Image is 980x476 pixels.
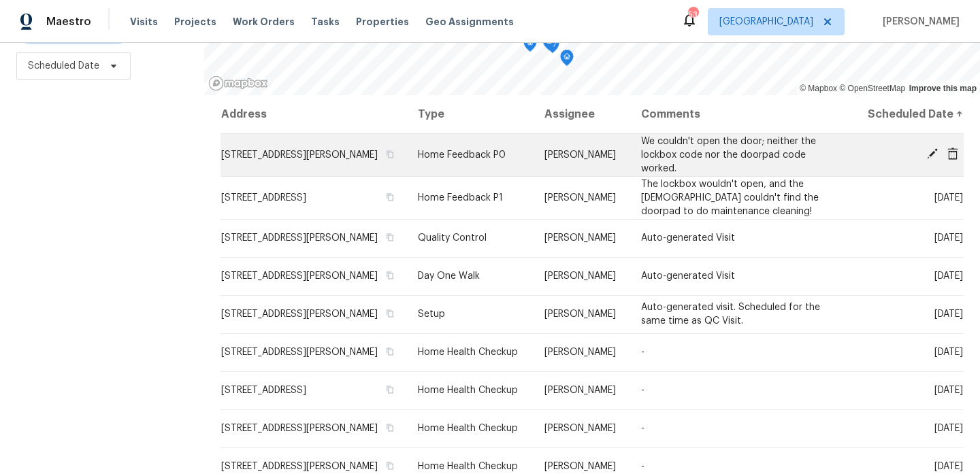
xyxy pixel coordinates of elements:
[641,303,820,326] span: Auto-generated visit. Scheduled for the same time as QC Visit.
[909,84,977,93] a: Improve this map
[384,422,396,434] button: Copy Address
[311,17,340,27] span: Tasks
[46,15,91,29] span: Maestro
[221,193,306,203] span: [STREET_ADDRESS]
[384,269,396,282] button: Copy Address
[544,233,616,243] span: [PERSON_NAME]
[208,75,268,91] a: Mapbox homepage
[641,271,735,281] span: Auto-generated Visit
[523,35,537,56] div: Map marker
[384,384,396,396] button: Copy Address
[641,386,644,395] span: -
[934,193,963,203] span: [DATE]
[943,148,963,160] span: Cancel
[356,15,409,29] span: Properties
[934,386,963,395] span: [DATE]
[934,347,963,357] span: [DATE]
[384,307,396,320] button: Copy Address
[853,95,964,133] th: Scheduled Date ↑
[221,150,378,160] span: [STREET_ADDRESS][PERSON_NAME]
[934,233,963,243] span: [DATE]
[641,462,644,471] span: -
[544,150,616,160] span: [PERSON_NAME]
[407,95,533,133] th: Type
[544,271,616,281] span: [PERSON_NAME]
[221,233,378,243] span: [STREET_ADDRESS][PERSON_NAME]
[542,34,556,55] div: Map marker
[233,15,295,29] span: Work Orders
[418,347,518,357] span: Home Health Checkup
[544,193,616,203] span: [PERSON_NAME]
[641,180,819,216] span: The lockbox wouldn't open, and the [DEMOGRAPHIC_DATA] couldn't find the doorpad to do maintenance...
[418,193,503,203] span: Home Feedback P1
[934,424,963,433] span: [DATE]
[922,148,943,160] span: Edit
[418,271,480,281] span: Day One Walk
[384,191,396,203] button: Copy Address
[418,386,518,395] span: Home Health Checkup
[221,424,378,433] span: [STREET_ADDRESS][PERSON_NAME]
[384,148,396,160] button: Copy Address
[934,462,963,471] span: [DATE]
[221,462,378,471] span: [STREET_ADDRESS][PERSON_NAME]
[130,15,158,29] span: Visits
[877,15,960,29] span: [PERSON_NAME]
[641,424,644,433] span: -
[544,347,616,357] span: [PERSON_NAME]
[544,424,616,433] span: [PERSON_NAME]
[220,95,407,133] th: Address
[384,460,396,472] button: Copy Address
[418,150,506,160] span: Home Feedback P0
[800,84,837,93] a: Mapbox
[641,347,644,357] span: -
[418,424,518,433] span: Home Health Checkup
[221,309,378,319] span: [STREET_ADDRESS][PERSON_NAME]
[418,233,487,243] span: Quality Control
[934,271,963,281] span: [DATE]
[425,15,514,29] span: Geo Assignments
[641,137,816,173] span: We couldn't open the door; neither the lockbox code nor the doorpad code worked.
[560,50,574,71] div: Map marker
[418,462,518,471] span: Home Health Checkup
[28,59,99,73] span: Scheduled Date
[221,386,306,395] span: [STREET_ADDRESS]
[688,8,698,22] div: 53
[934,309,963,319] span: [DATE]
[630,95,853,133] th: Comments
[544,386,616,395] span: [PERSON_NAME]
[719,15,813,29] span: [GEOGRAPHIC_DATA]
[418,309,445,319] span: Setup
[641,233,735,243] span: Auto-generated Visit
[174,15,216,29] span: Projects
[384,231,396,243] button: Copy Address
[544,462,616,471] span: [PERSON_NAME]
[384,345,396,358] button: Copy Address
[544,309,616,319] span: [PERSON_NAME]
[221,271,378,281] span: [STREET_ADDRESS][PERSON_NAME]
[534,95,630,133] th: Assignee
[839,84,905,93] a: OpenStreetMap
[221,347,378,357] span: [STREET_ADDRESS][PERSON_NAME]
